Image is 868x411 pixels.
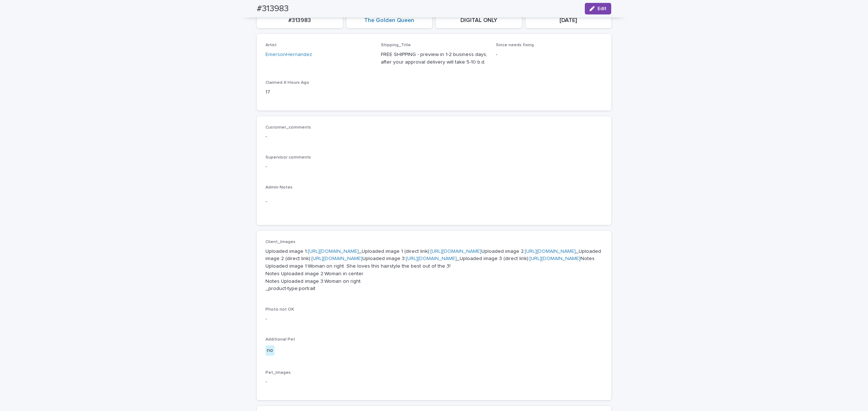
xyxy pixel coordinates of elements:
[265,345,275,356] div: no
[529,256,580,261] a: [URL][DOMAIN_NAME]
[381,43,411,47] span: Shipping_Title
[265,43,277,47] span: Artist
[265,337,295,342] span: Additional Pet
[265,155,311,160] span: Supervisor comments
[585,3,611,14] button: Edit
[496,43,534,47] span: Since needs fixing
[311,256,362,261] a: [URL][DOMAIN_NAME]
[265,163,603,170] p: -
[257,4,289,14] h2: #313983
[265,378,603,386] p: -
[265,125,311,130] span: Customer_comments
[406,256,457,261] a: [URL][DOMAIN_NAME]
[261,17,339,24] p: #313983
[265,248,603,293] p: Uploaded image 1: _Uploaded image 1 (direct link): Uploaded image 2: _Uploaded image 2 (direct li...
[265,307,294,312] span: Photo not OK
[265,185,293,190] span: Admin Notes
[430,249,481,254] a: [URL][DOMAIN_NAME]
[530,17,607,24] p: [DATE]
[597,6,607,11] span: Edit
[381,51,488,66] p: FREE SHIPPING - preview in 1-2 business days, after your approval delivery will take 5-10 b.d.
[265,371,291,375] span: Pet_Images
[265,51,312,59] a: EmersonHernandez
[525,249,576,254] a: [URL][DOMAIN_NAME]
[265,240,295,244] span: Client_Images
[265,81,309,85] span: Claimed X Hours Ago
[440,17,518,24] p: DIGITAL ONLY
[265,315,603,323] p: -
[265,133,603,140] p: -
[265,198,603,205] p: -
[308,249,359,254] a: [URL][DOMAIN_NAME]
[496,51,603,59] p: -
[364,17,414,24] a: The Golden Queen
[265,88,372,96] p: 17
